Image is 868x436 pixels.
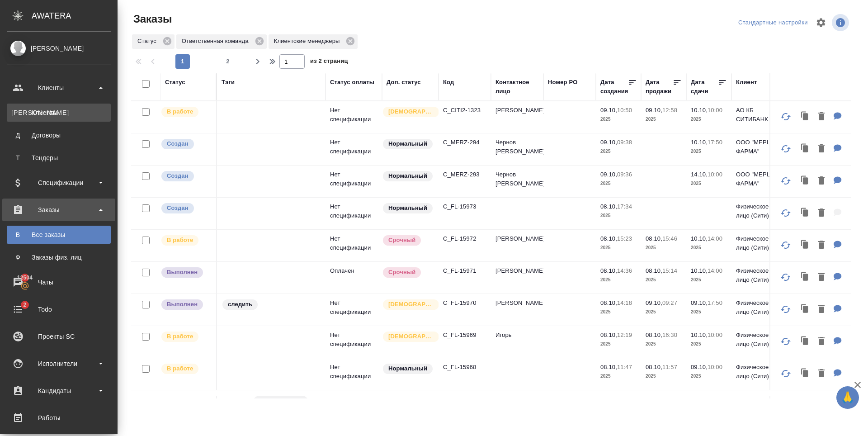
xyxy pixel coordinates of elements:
p: C_FL-15971 [443,266,486,275]
p: 09.10, [691,364,708,370]
button: Клонировать [797,108,814,126]
div: Тэги [222,78,235,87]
button: Клонировать [797,236,814,255]
p: Нормальный [388,364,427,373]
p: 09.10, [691,299,708,306]
p: АО КБ СИТИБАНК (2) [736,106,779,124]
p: 10.10, [691,267,708,274]
button: Клонировать [797,140,814,158]
span: Заказы [131,12,172,26]
p: C_FL-15970 [443,299,486,308]
a: Проекты SC [2,325,115,348]
p: Физическое лицо (Сити) [736,266,779,284]
button: Клонировать [797,365,814,383]
p: В работе [167,236,193,245]
div: Выставляется автоматически, если на указанный объем услуг необходимо больше времени в стандартном... [382,234,434,246]
div: Выставляется автоматически для первых 3 заказов нового контактного лица. Особое внимание [382,331,434,343]
p: ООО "МЕРЦ ФАРМА" [736,170,779,188]
td: Игорь [491,326,543,358]
p: Физическое лицо (Сити) [736,234,779,252]
div: Дата сдачи [691,78,718,96]
p: 10:00 [708,364,722,370]
button: 🙏 [836,386,859,409]
p: Нормальный [388,171,427,180]
button: Клонировать [797,268,814,287]
span: из 2 страниц [310,56,348,69]
button: 2 [221,54,235,69]
td: Нет спецификации [325,133,382,165]
p: Статус [137,37,160,46]
p: 08.10, [646,364,662,370]
p: 17:34 [617,203,632,210]
button: Удалить [814,172,829,190]
p: 14:00 [708,267,722,274]
p: Создан [167,139,189,148]
div: Клиенты [11,108,106,117]
p: 2025 [600,211,637,220]
button: Удалить [814,140,829,158]
p: 2025 [600,275,637,284]
div: Кандидаты [7,384,111,398]
p: 14:18 [617,299,632,306]
a: ВВсе заказы [7,226,111,244]
div: Статус по умолчанию для стандартных заказов [382,138,434,150]
p: 10:00 [708,107,722,114]
p: C_CITI2-1323 [443,106,486,115]
button: Клонировать [797,332,814,351]
td: [PERSON_NAME] [491,294,543,326]
p: 2025 [691,179,727,188]
td: Нет спецификации [325,294,382,326]
p: 10.10, [691,332,708,338]
div: Выставляется автоматически, если на указанный объем услуг необходимо больше времени в стандартном... [382,266,434,279]
p: 09.10, [646,107,662,114]
p: следить [228,300,252,309]
p: 08.10, [600,203,617,210]
div: Проекты SC [7,330,111,343]
div: Договоры [11,131,106,140]
p: Выполнен [167,300,198,309]
span: 12504 [12,273,38,282]
p: Срочный [388,236,415,245]
div: Выставляет ПМ после принятия заказа от КМа [160,363,212,375]
div: следить [222,299,321,311]
p: 08.10, [646,235,662,242]
button: Удалить [814,332,829,351]
button: Обновить [775,299,797,320]
td: [PERSON_NAME] [491,230,543,261]
p: 2025 [646,308,682,317]
td: Нет спецификации [325,230,382,261]
p: Физическое лицо (Сити) [736,202,779,220]
button: Обновить [775,138,797,160]
p: 2025 [691,308,727,317]
div: Работы [7,411,111,425]
p: 09.10, [600,107,617,114]
div: Спецификации [7,176,111,190]
a: [PERSON_NAME]Клиенты [7,104,111,122]
td: Нет спецификации [325,166,382,197]
div: Статус по умолчанию для стандартных заказов [382,202,434,214]
p: 2025 [691,372,727,381]
p: Нормальный [388,139,427,148]
p: 09.10, [646,299,662,306]
div: Выставляется автоматически при создании заказа [160,202,212,214]
p: 2025 [646,243,682,252]
td: Нет спецификации [325,358,382,390]
p: 2025 [691,340,727,349]
div: Выставляет ПМ после принятия заказа от КМа [160,331,212,343]
div: Доп. статус [387,78,421,87]
td: Нет спецификации [325,326,382,358]
p: 08.10, [600,235,617,242]
p: 2025 [646,372,682,381]
a: ТТендеры [7,149,111,167]
a: Работы [2,407,115,429]
a: 2Todo [2,298,115,321]
div: Выставляет ПМ после принятия заказа от КМа [160,234,212,246]
button: Обновить [775,363,797,384]
p: C_FL-15972 [443,234,486,243]
p: В работе [167,107,193,116]
p: Клиентские менеджеры [274,37,343,46]
p: 2025 [646,340,682,349]
p: [DEMOGRAPHIC_DATA] [388,300,434,309]
p: 10.10, [691,107,708,114]
button: Клонировать [797,204,814,223]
